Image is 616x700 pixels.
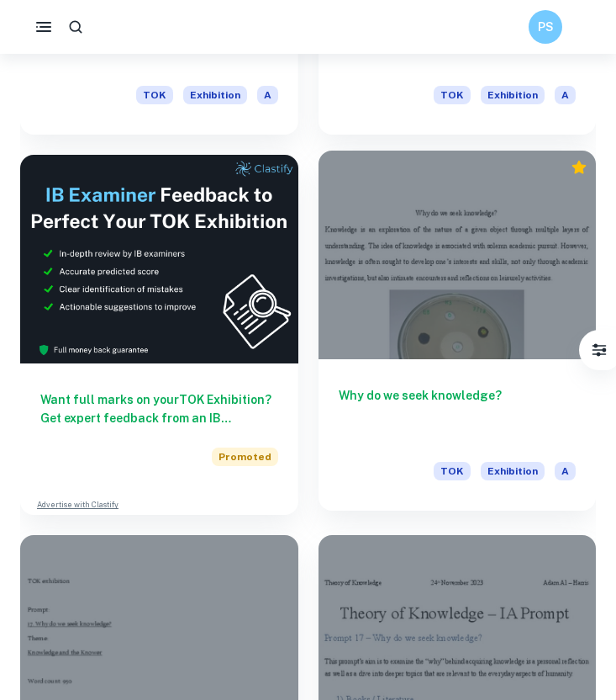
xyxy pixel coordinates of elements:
a: Want full marks on yourTOK Exhibition? Get expert feedback from an IB examiner!PromotedAdvertise ... [20,155,298,515]
h6: Want full marks on your TOK Exhibition ? Get expert feedback from an IB examiner! [40,390,278,427]
span: TOK [136,86,173,104]
span: A [257,86,278,104]
img: Thumbnail [20,155,298,363]
h6: Why do we seek knowledge? [339,386,577,442]
button: PS [529,10,562,44]
h6: PS [536,18,555,36]
button: Filter [582,333,616,367]
span: TOK [434,86,471,104]
a: Advertise with Clastify [37,499,118,511]
span: Promoted [212,448,278,466]
span: A [555,462,576,480]
span: Exhibition [183,86,247,104]
span: TOK [434,462,471,480]
div: Premium [571,159,587,176]
a: Why do we seek knowledge?TOKExhibitionA [319,155,597,515]
span: A [555,86,576,104]
span: Exhibition [481,86,545,104]
span: Exhibition [481,462,545,480]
